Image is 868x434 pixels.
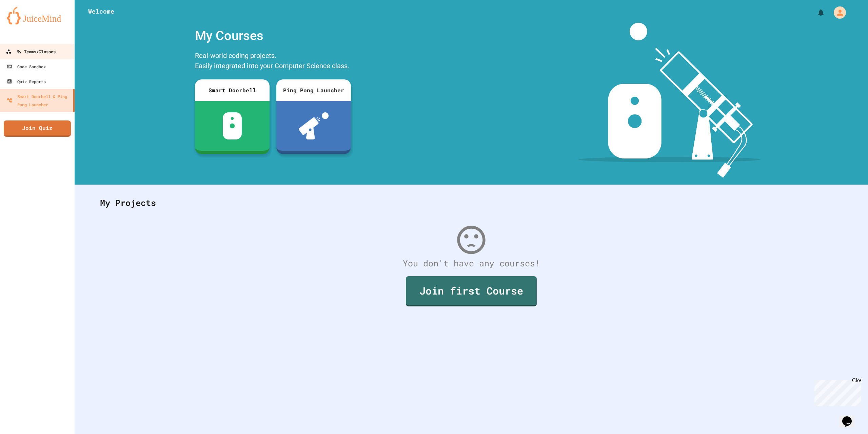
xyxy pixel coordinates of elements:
[804,7,827,18] div: My Notifications
[7,92,71,109] div: Smart Doorbell & Ping Pong Launcher
[299,112,329,139] img: ppl-with-ball.png
[93,257,849,270] div: You don't have any courses!
[7,77,46,86] div: Quiz Reports
[3,3,47,43] div: Chat with us now!Close
[192,49,354,74] div: Real-world coding projects. Easily integrated into your Computer Science class.
[579,23,761,178] img: banner-image-my-projects.png
[840,407,861,427] iframe: chat widget
[812,377,861,406] iframe: chat widget
[93,190,849,216] div: My Projects
[7,62,46,71] div: Code Sandbox
[4,120,71,137] a: Join Quiz
[276,79,351,101] div: Ping Pong Launcher
[6,48,56,56] div: My Teams/Classes
[7,7,68,24] img: logo-orange.svg
[827,5,848,20] div: My Account
[406,276,537,306] a: Join first Course
[195,79,270,101] div: Smart Doorbell
[223,112,242,139] img: sdb-white.svg
[192,23,354,49] div: My Courses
